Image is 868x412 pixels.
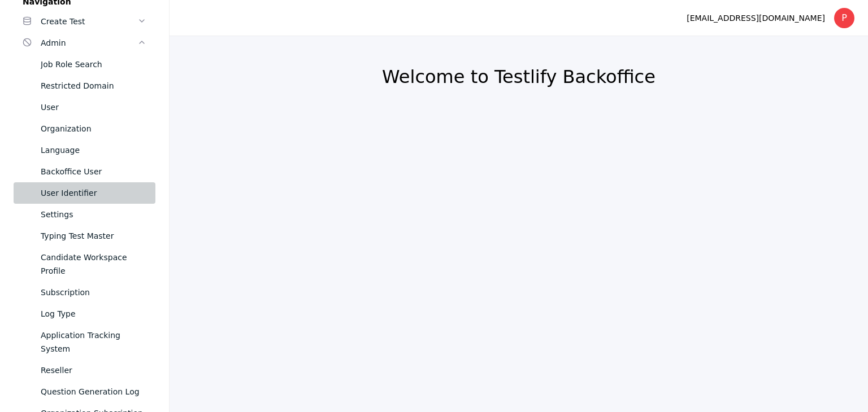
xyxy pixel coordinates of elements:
[41,208,146,221] div: Settings
[834,8,854,28] div: P
[14,303,155,325] a: Log Type
[41,328,146,356] div: Application Tracking System
[14,182,155,204] a: User Identifier
[14,282,155,303] a: Subscription
[41,286,146,299] div: Subscription
[41,385,146,398] div: Question Generation Log
[14,381,155,402] a: Question Generation Log
[14,97,155,118] a: User
[14,325,155,360] a: Application Tracking System
[41,100,146,114] div: User
[14,75,155,97] a: Restricted Domain
[41,186,146,200] div: User Identifier
[41,165,146,178] div: Backoffice User
[41,251,146,278] div: Candidate Workspace Profile
[41,143,146,157] div: Language
[14,118,155,139] a: Organization
[14,204,155,225] a: Settings
[14,360,155,381] a: Reseller
[41,15,137,28] div: Create Test
[14,247,155,282] a: Candidate Workspace Profile
[41,36,137,50] div: Admin
[14,54,155,75] a: Job Role Search
[41,122,146,135] div: Organization
[41,307,146,321] div: Log Type
[14,161,155,182] a: Backoffice User
[41,58,146,71] div: Job Role Search
[41,363,146,377] div: Reseller
[197,65,841,88] h2: Welcome to Testlify Backoffice
[41,79,146,93] div: Restricted Domain
[41,229,146,243] div: Typing Test Master
[14,139,155,161] a: Language
[687,11,825,25] div: [EMAIL_ADDRESS][DOMAIN_NAME]
[14,225,155,247] a: Typing Test Master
